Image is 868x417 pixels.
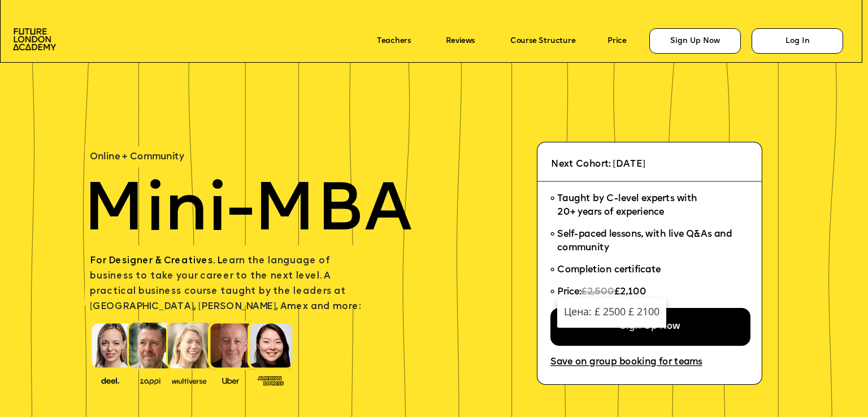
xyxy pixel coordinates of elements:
img: image-aac980e9-41de-4c2d-a048-f29dd30a0068.png [13,28,57,50]
span: £2,500 [581,288,614,297]
a: Course Structure [510,37,576,45]
span: £2,100 [614,288,646,297]
a: Teachers [377,37,411,45]
span: Online + Community [90,153,184,162]
span: Mini-MBA [83,179,412,246]
span: Completion certificate [557,266,661,275]
div: Цена: £ 2500 £ 2100 [557,298,666,328]
span: Taught by C-level experts with 20+ years of experience [557,194,697,218]
span: Next Cohort: [DATE] [551,160,645,170]
span: earn the language of business to take your career to the next level. A practical business course ... [90,256,361,311]
img: image-b2f1584c-cbf7-4a77-bbe0-f56ae6ee31f2.png [133,375,167,385]
span: Self-paced lessons, with live Q&As and community [557,230,735,253]
img: image-93eab660-639c-4de6-957c-4ae039a0235a.png [254,373,288,386]
img: image-99cff0b2-a396-4aab-8550-cf4071da2cb9.png [214,375,248,385]
a: Price [607,37,626,45]
img: image-388f4489-9820-4c53-9b08-f7df0b8d4ae2.png [93,375,127,386]
span: For Designer & Creatives. L [90,256,222,266]
span: Price: [557,288,581,297]
a: Save on group booking for teams [550,358,702,368]
a: Reviews [446,37,475,45]
img: image-b7d05013-d886-4065-8d38-3eca2af40620.png [169,375,210,386]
